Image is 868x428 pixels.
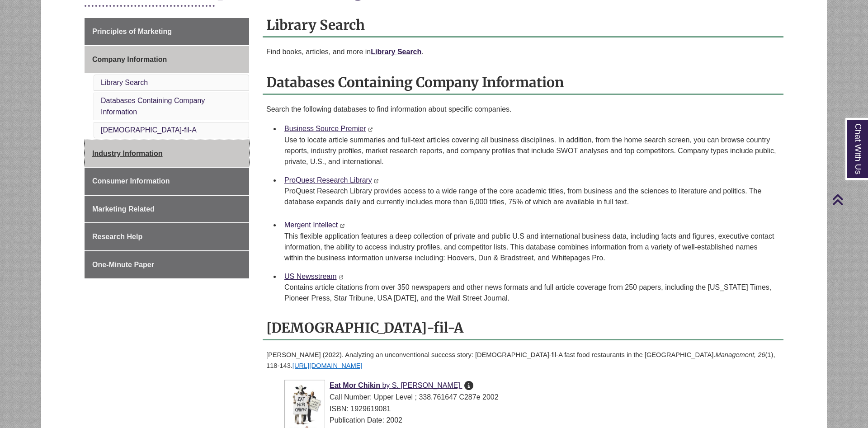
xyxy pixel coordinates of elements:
[266,47,780,57] p: Find books, articles, and more in .
[392,381,460,389] span: S. [PERSON_NAME]
[284,391,776,403] div: Call Number: Upper Level ; 338.761647 C287e 2002
[330,381,380,389] span: Eat Mor Chikin
[284,231,776,263] div: This flexible application features a deep collection of private and public U.S and international ...
[284,125,366,132] a: Business Source Premier
[92,205,155,213] span: Marketing Related
[368,127,373,132] i: This link opens in a new window
[85,223,249,250] a: Research Help
[85,18,249,278] div: Guide Page Menu
[85,18,249,45] a: Principles of Marketing
[92,150,163,157] span: Industry Information
[85,46,249,73] a: Company Information
[85,196,249,223] a: Marketing Related
[85,251,249,278] a: One-Minute Paper
[284,186,776,207] p: ProQuest Research Library provides access to a wide range of the core academic titles, from busin...
[284,282,776,304] div: Contains article citations from over 350 newspapers and other news formats and full article cover...
[284,403,776,415] div: ISBN: 1929619081
[339,275,344,279] i: This link opens in a new window
[382,381,390,389] span: by
[101,126,197,134] a: [DEMOGRAPHIC_DATA]-fil-A
[330,381,462,389] a: Cover Art Eat Mor Chikin by S. [PERSON_NAME]
[263,14,783,38] h2: Library Search
[715,351,765,358] i: Management, 26
[92,28,172,35] span: Principles of Marketing
[92,233,142,240] span: Research Help
[284,221,338,229] a: Mergent Intellect
[284,176,372,184] a: ProQuest Research Library
[284,414,776,426] div: Publication Date: 2002
[101,79,148,86] a: Library Search
[101,97,205,116] a: Databases Containing Company Information
[374,179,379,183] i: This link opens in a new window
[92,261,154,268] span: One-Minute Paper
[832,193,866,206] a: Back to Top
[292,362,363,369] a: [URL][DOMAIN_NAME]
[284,135,776,167] div: Use to locate article summaries and full-text articles covering all business disciplines. In addi...
[263,316,783,340] h2: [DEMOGRAPHIC_DATA]-fil-A
[263,71,783,95] h2: Databases Containing Company Information
[340,224,345,228] i: This link opens in a new window
[371,48,421,56] a: Library Search
[85,140,249,167] a: Industry Information
[92,56,167,63] span: Company Information
[266,351,775,369] span: [PERSON_NAME] (2022). Analyzing an unconventional success story: [DEMOGRAPHIC_DATA]-fil-A fast fo...
[92,177,170,185] span: Consumer Information
[284,273,337,280] a: US Newsstream
[266,104,780,115] p: Search the following databases to find information about specific companies.
[85,168,249,195] a: Consumer Information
